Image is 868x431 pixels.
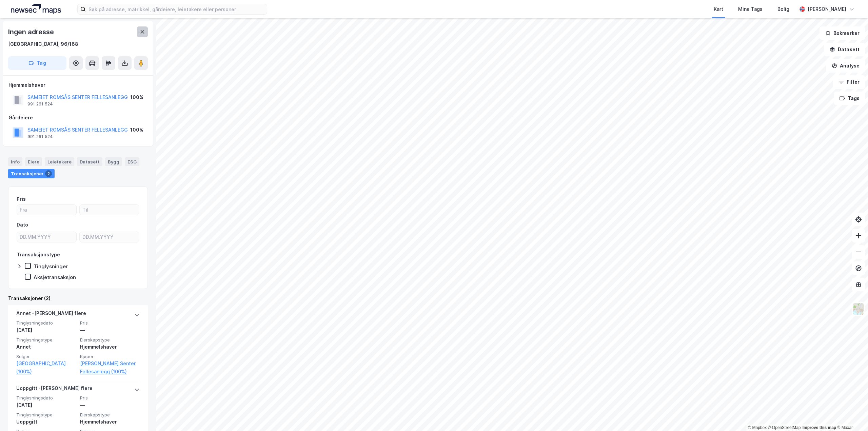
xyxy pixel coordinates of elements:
[17,195,26,203] div: Pris
[852,302,865,315] img: Z
[125,157,139,166] div: ESG
[34,263,68,270] div: Tinglysninger
[16,384,93,395] div: Uoppgitt - [PERSON_NAME] flere
[833,75,865,89] button: Filter
[826,59,865,73] button: Analyse
[17,205,76,215] input: Fra
[8,169,55,178] div: Transaksjoner
[80,343,140,351] div: Hjemmelshaver
[80,418,140,426] div: Hjemmelshaver
[80,395,140,401] span: Pris
[16,401,76,409] div: [DATE]
[130,93,143,101] div: 100%
[16,320,76,326] span: Tinglysningsdato
[16,326,76,334] div: [DATE]
[86,4,267,14] input: Søk på adresse, matrikkel, gårdeiere, leietakere eller personer
[27,101,53,107] div: 991 261 524
[16,418,76,426] div: Uoppgitt
[8,114,147,122] div: Gårdeiere
[11,4,61,14] img: logo.a4113a55bc3d86da70a041830d287a7e.svg
[16,395,76,401] span: Tinglysningsdato
[80,354,140,359] span: Kjøper
[80,326,140,334] div: —
[80,401,140,409] div: —
[80,232,139,242] input: DD.MM.YYYY
[45,170,52,177] div: 2
[16,354,76,359] span: Selger
[803,425,836,430] a: Improve this map
[80,337,140,343] span: Eierskapstype
[8,81,147,89] div: Hjemmelshaver
[834,92,865,105] button: Tags
[27,134,53,139] div: 991 261 524
[130,126,143,134] div: 100%
[16,337,76,343] span: Tinglysningstype
[16,309,86,320] div: Annet - [PERSON_NAME] flere
[80,412,140,418] span: Eierskapstype
[748,425,767,430] a: Mapbox
[17,232,76,242] input: DD.MM.YYYY
[8,56,66,70] button: Tag
[34,274,76,280] div: Aksjetransaksjon
[714,5,723,13] div: Kart
[820,26,865,40] button: Bokmerker
[777,5,789,13] div: Bolig
[45,157,74,166] div: Leietakere
[80,320,140,326] span: Pris
[16,359,76,376] a: [GEOGRAPHIC_DATA] (100%)
[834,398,868,431] iframe: Chat Widget
[80,205,139,215] input: Til
[768,425,801,430] a: OpenStreetMap
[8,294,148,302] div: Transaksjoner (2)
[738,5,763,13] div: Mine Tags
[17,221,28,229] div: Dato
[77,157,102,166] div: Datasett
[25,157,42,166] div: Eiere
[808,5,846,13] div: [PERSON_NAME]
[16,343,76,351] div: Annet
[80,359,140,376] a: [PERSON_NAME] Senter Fellesanlegg (100%)
[8,26,55,37] div: Ingen adresse
[8,157,22,166] div: Info
[105,157,122,166] div: Bygg
[824,43,865,56] button: Datasett
[17,251,60,259] div: Transaksjonstype
[8,40,78,48] div: [GEOGRAPHIC_DATA], 96/168
[16,412,76,418] span: Tinglysningstype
